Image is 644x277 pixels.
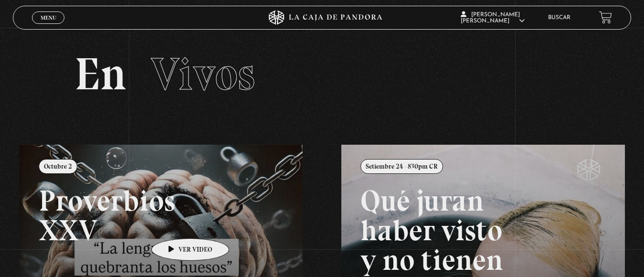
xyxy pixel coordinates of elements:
[74,52,569,97] h2: En
[548,15,570,21] a: Buscar
[41,15,56,21] span: Menu
[151,47,255,101] span: Vivos
[461,12,525,24] span: [PERSON_NAME] [PERSON_NAME]
[37,22,60,29] span: Cerrar
[599,11,612,24] a: View your shopping cart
